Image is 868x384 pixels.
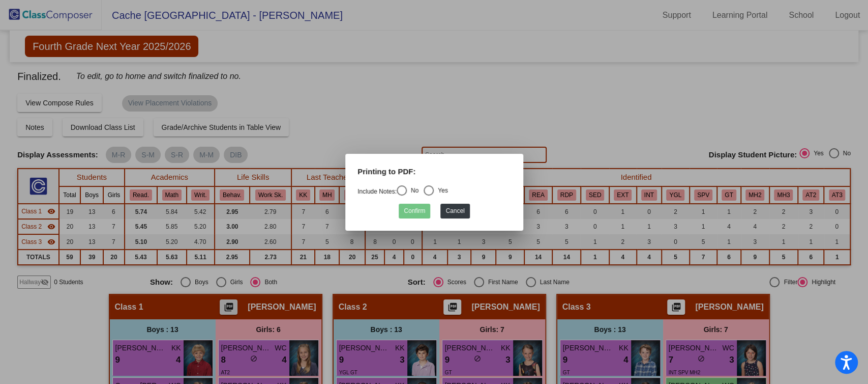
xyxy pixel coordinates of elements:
[357,187,448,195] mat-radio-group: Select an option
[357,166,415,178] label: Printing to PDF:
[434,185,448,195] div: Yes
[399,203,430,218] button: Confirm
[440,203,469,218] button: Cancel
[406,185,418,195] div: No
[357,187,397,195] a: Include Notes:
